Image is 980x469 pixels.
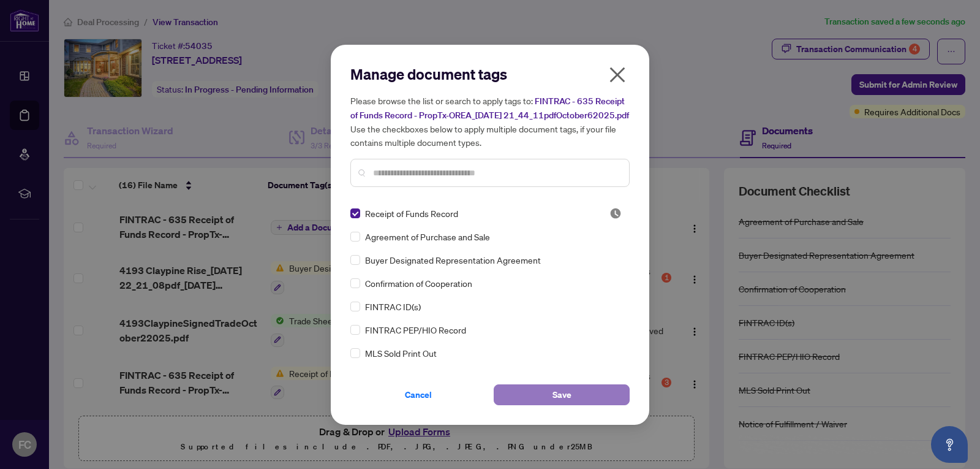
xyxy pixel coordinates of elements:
[365,207,458,220] span: Receipt of Funds Record
[350,384,486,405] button: Cancel
[405,385,432,405] span: Cancel
[365,253,541,267] span: Buyer Designated Representation Agreement
[494,384,630,405] button: Save
[365,230,490,243] span: Agreement of Purchase and Sale
[365,346,437,360] span: MLS Sold Print Out
[365,323,466,337] span: FINTRAC PEP/HIO Record
[350,94,630,149] h5: Please browse the list or search to apply tags to: Use the checkboxes below to apply multiple doc...
[931,426,968,463] button: Open asap
[350,64,630,84] h2: Manage document tags
[609,207,622,219] img: status
[365,276,472,290] span: Confirmation of Cooperation
[365,300,421,313] span: FINTRAC ID(s)
[552,385,571,405] span: Save
[350,96,629,121] span: FINTRAC - 635 Receipt of Funds Record - PropTx-OREA_[DATE] 21_44_11pdfOctober62025.pdf
[609,207,622,219] span: Pending Review
[608,65,627,85] span: close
